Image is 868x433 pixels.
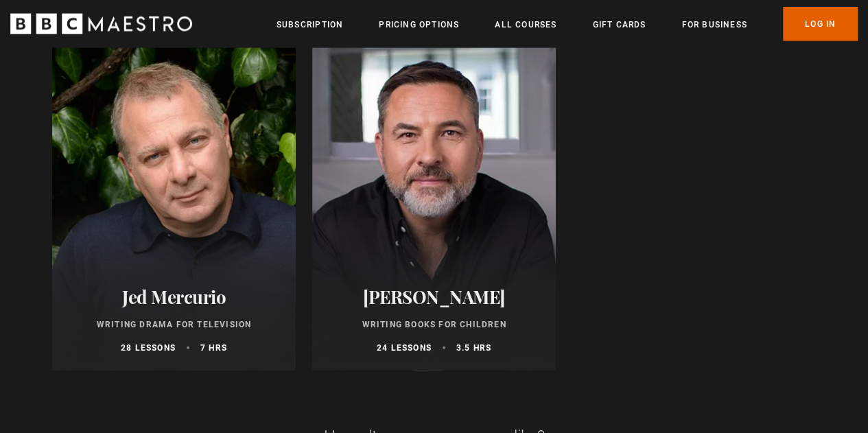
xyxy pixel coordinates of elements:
[377,342,432,354] p: 24 lessons
[783,7,858,41] a: Log In
[592,18,646,32] a: Gift Cards
[329,286,539,307] h2: [PERSON_NAME]
[495,18,556,32] a: All Courses
[69,318,279,331] p: Writing Drama for Television
[10,14,192,34] svg: BBC Maestro
[69,286,279,307] h2: Jed Mercurio
[121,342,176,354] p: 28 lessons
[277,7,858,41] nav: Primary
[200,342,227,354] p: 7 hrs
[456,342,491,354] p: 3.5 hrs
[277,18,343,32] a: Subscription
[379,18,459,32] a: Pricing Options
[312,41,556,371] a: [PERSON_NAME] Writing Books for Children 24 lessons 3.5 hrs
[681,18,747,32] a: For business
[52,41,296,371] a: Jed Mercurio Writing Drama for Television 28 lessons 7 hrs
[329,318,539,331] p: Writing Books for Children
